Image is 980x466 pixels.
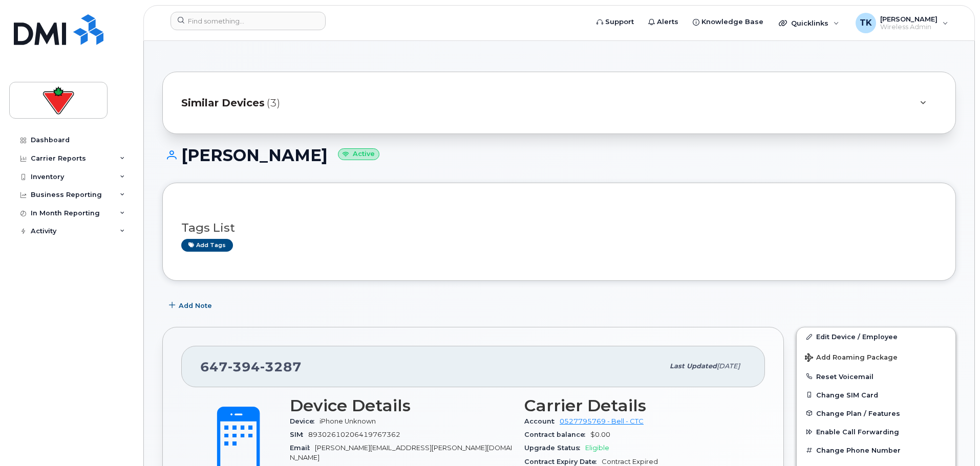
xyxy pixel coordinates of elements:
span: 3287 [260,359,302,374]
span: [PERSON_NAME][EMAIL_ADDRESS][PERSON_NAME][DOMAIN_NAME] [290,444,512,461]
span: Add Note [179,301,212,310]
button: Add Roaming Package [797,346,955,367]
span: [DATE] [717,362,740,370]
span: Similar Devices [181,96,265,110]
span: Contract Expired [602,458,658,465]
button: Change SIM Card [797,386,955,404]
span: Eligible [585,444,609,452]
h3: Carrier Details [524,396,747,415]
span: Change Plan / Features [816,409,900,417]
h3: Device Details [290,396,512,415]
span: 89302610206419767362 [308,431,400,438]
a: Add tags [181,239,233,252]
button: Reset Voicemail [797,367,955,386]
button: Add Note [162,296,221,315]
h3: Tags List [181,221,937,234]
a: Edit Device / Employee [797,327,955,346]
small: Active [338,148,379,160]
span: Upgrade Status [524,444,585,452]
h1: [PERSON_NAME] [162,146,956,164]
span: Last updated [670,362,717,370]
button: Change Plan / Features [797,404,955,423]
span: 647 [200,359,302,374]
span: Device [290,417,319,425]
span: Email [290,444,315,452]
span: Account [524,417,560,425]
button: Change Phone Number [797,441,955,459]
span: 394 [228,359,260,374]
span: Add Roaming Package [805,353,898,363]
span: SIM [290,431,308,438]
span: iPhone Unknown [319,417,376,425]
span: (3) [267,96,280,110]
a: 0527795769 - Bell - CTC [560,417,644,425]
span: Contract balance [524,431,590,438]
span: $0.00 [590,431,610,438]
span: Contract Expiry Date [524,458,602,465]
button: Enable Call Forwarding [797,423,955,441]
span: Enable Call Forwarding [816,428,899,436]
